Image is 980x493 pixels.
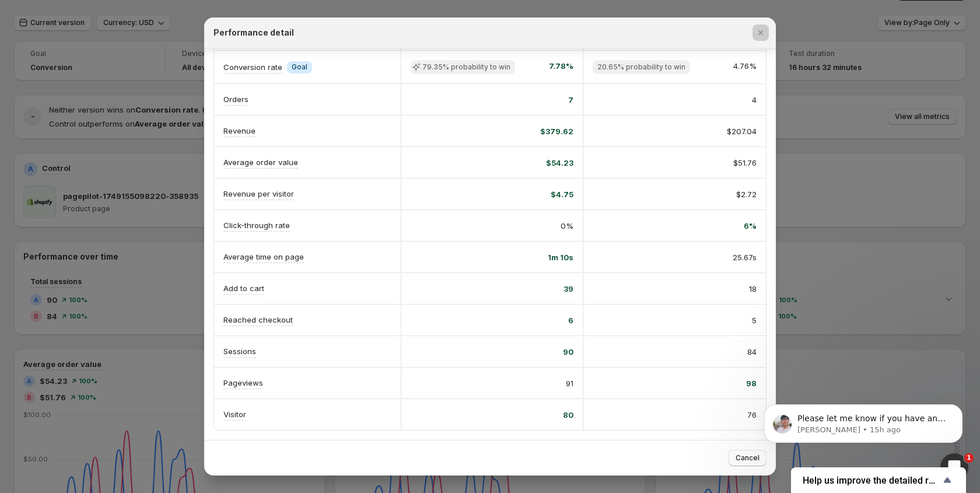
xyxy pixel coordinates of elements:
p: Revenue per visitor [223,188,294,200]
span: $2.72 [736,188,757,200]
p: Average time on page [223,251,304,263]
p: Reached checkout [223,314,293,326]
button: Cancel [729,450,766,466]
span: 18 [749,283,757,295]
span: 84 [747,346,757,358]
iframe: Intercom live chat [940,453,968,481]
span: 7 [568,94,573,106]
span: 7.78% [549,60,573,74]
p: Pageviews [223,377,263,389]
span: $54.23 [546,157,573,169]
span: 98 [746,377,757,389]
span: 91 [566,377,573,389]
span: $379.62 [540,125,573,137]
h2: Performance detail [213,27,294,39]
button: Show survey - Help us improve the detailed report for A/B campaigns [803,473,954,487]
p: Conversion rate [223,61,282,73]
span: Cancel [736,453,759,463]
p: Sessions [223,345,256,357]
span: $207.04 [727,125,757,137]
span: 0% [561,220,573,232]
span: 6% [744,220,757,232]
span: 25.67s [733,251,757,263]
p: Orders [223,93,249,105]
span: 20.65% probability to win [597,62,685,72]
span: 79.35% probability to win [422,62,510,72]
span: 6 [568,314,573,326]
iframe: Intercom notifications message [747,380,980,461]
span: 5 [752,314,757,326]
span: 80 [563,409,573,421]
span: 1m 10s [548,251,573,263]
span: Goal [292,62,307,72]
span: 90 [563,346,573,358]
p: Revenue [223,125,256,137]
span: 39 [563,283,573,295]
span: Help us improve the detailed report for A/B campaigns [803,475,940,486]
span: 1 [964,453,974,463]
p: Visitor [223,408,246,420]
button: Close [752,25,769,41]
span: $51.76 [733,157,757,169]
p: Add to cart [223,282,264,294]
span: $4.75 [551,188,573,200]
p: Average order value [223,156,298,168]
span: 4.76% [733,60,757,74]
span: 4 [752,94,757,106]
p: Click-through rate [223,219,290,231]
